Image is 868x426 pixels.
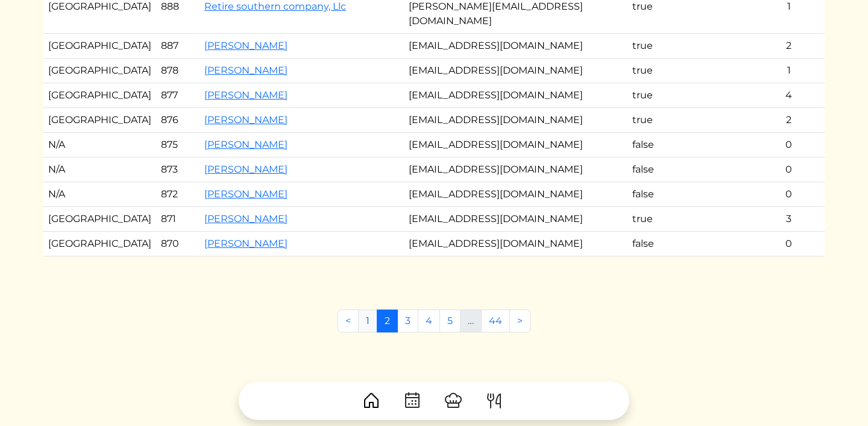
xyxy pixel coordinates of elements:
[627,108,699,133] td: true
[338,310,359,332] a: Previous
[627,207,699,232] td: true
[43,232,156,256] td: [GEOGRAPHIC_DATA]
[403,391,422,410] img: CalendarDots-5bcf9d9080389f2a281d69619e1c85352834be518fbc73d9501aef674afc0d57.svg
[404,108,627,133] td: [EMAIL_ADDRESS][DOMAIN_NAME]
[358,310,377,332] a: 1
[627,34,699,59] td: true
[753,83,825,108] td: 4
[43,133,156,157] td: N/A
[156,207,200,232] td: 871
[753,133,825,157] td: 0
[43,83,156,108] td: [GEOGRAPHIC_DATA]
[627,83,699,108] td: true
[753,157,825,182] td: 0
[204,65,288,76] a: [PERSON_NAME]
[204,89,288,101] a: [PERSON_NAME]
[43,108,156,133] td: [GEOGRAPHIC_DATA]
[204,1,346,12] a: Retire southern company, Llc
[204,139,288,150] a: [PERSON_NAME]
[377,310,398,332] a: 2
[43,207,156,232] td: [GEOGRAPHIC_DATA]
[485,391,504,410] img: ForkKnife-55491504ffdb50bab0c1e09e7649658475375261d09fd45db06cec23bce548bf.svg
[338,310,530,342] nav: Pages
[156,157,200,182] td: 873
[156,83,200,108] td: 877
[204,188,288,200] a: [PERSON_NAME]
[627,182,699,207] td: false
[156,108,200,133] td: 876
[753,108,825,133] td: 2
[362,391,381,410] img: House-9bf13187bcbb5817f509fe5e7408150f90897510c4275e13d0d5fca38e0b5951.svg
[43,182,156,207] td: N/A
[439,310,461,332] a: 5
[404,83,627,108] td: [EMAIL_ADDRESS][DOMAIN_NAME]
[444,391,463,410] img: ChefHat-a374fb509e4f37eb0702ca99f5f64f3b6956810f32a249b33092029f8484b388.svg
[627,133,699,157] td: false
[204,238,288,249] a: [PERSON_NAME]
[204,213,288,224] a: [PERSON_NAME]
[156,59,200,83] td: 878
[509,310,530,332] a: Next
[753,207,825,232] td: 3
[404,157,627,182] td: [EMAIL_ADDRESS][DOMAIN_NAME]
[404,182,627,207] td: [EMAIL_ADDRESS][DOMAIN_NAME]
[404,34,627,59] td: [EMAIL_ADDRESS][DOMAIN_NAME]
[627,157,699,182] td: false
[43,157,156,182] td: N/A
[753,59,825,83] td: 1
[204,40,288,51] a: [PERSON_NAME]
[156,34,200,59] td: 887
[753,232,825,256] td: 0
[404,207,627,232] td: [EMAIL_ADDRESS][DOMAIN_NAME]
[404,232,627,256] td: [EMAIL_ADDRESS][DOMAIN_NAME]
[204,114,288,126] a: [PERSON_NAME]
[43,34,156,59] td: [GEOGRAPHIC_DATA]
[627,232,699,256] td: false
[627,59,699,83] td: true
[404,59,627,83] td: [EMAIL_ADDRESS][DOMAIN_NAME]
[397,310,418,332] a: 3
[156,133,200,157] td: 875
[753,182,825,207] td: 0
[204,164,288,175] a: [PERSON_NAME]
[481,310,510,332] a: 44
[753,34,825,59] td: 2
[418,310,440,332] a: 4
[43,59,156,83] td: [GEOGRAPHIC_DATA]
[156,182,200,207] td: 872
[404,133,627,157] td: [EMAIL_ADDRESS][DOMAIN_NAME]
[156,232,200,256] td: 870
